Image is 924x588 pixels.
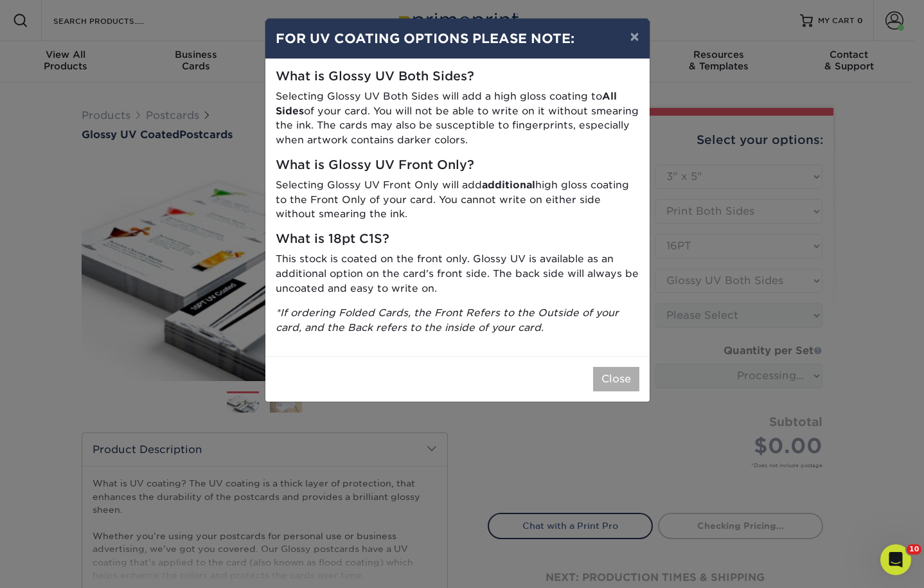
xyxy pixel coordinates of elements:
[276,29,639,48] h4: FOR UV COATING OPTIONS PLEASE NOTE:
[276,90,617,117] strong: All Sides
[880,544,911,575] iframe: Intercom live chat
[276,252,639,296] p: This stock is coated on the front only. Glossy UV is available as an additional option on the car...
[619,19,649,55] button: ×
[276,69,639,84] h5: What is Glossy UV Both Sides?
[276,232,639,247] h5: What is 18pt C1S?
[907,544,921,555] span: 10
[276,178,639,222] p: Selecting Glossy UV Front Only will add high gloss coating to the Front Only of your card. You ca...
[482,179,535,191] strong: additional
[276,89,639,148] p: Selecting Glossy UV Both Sides will add a high gloss coating to of your card. You will not be abl...
[593,367,639,391] button: Close
[276,158,639,173] h5: What is Glossy UV Front Only?
[276,307,619,334] i: *If ordering Folded Cards, the Front Refers to the Outside of your card, and the Back refers to t...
